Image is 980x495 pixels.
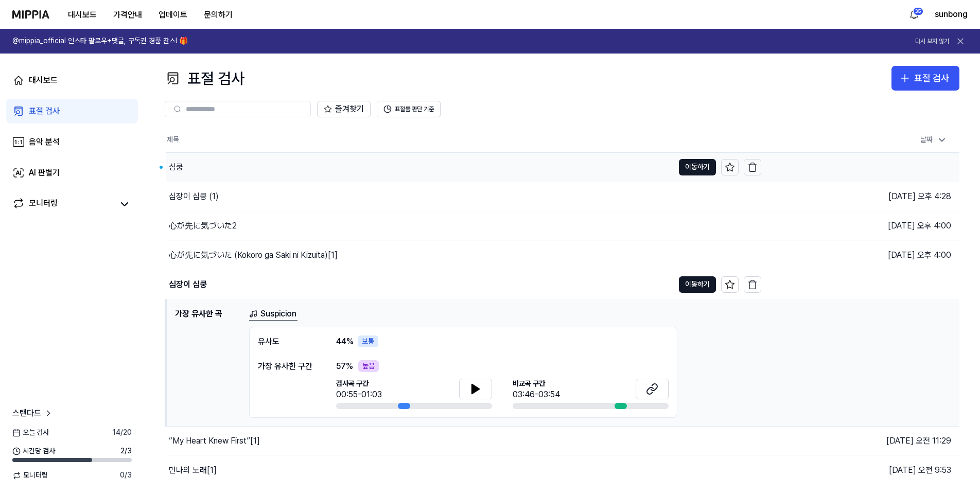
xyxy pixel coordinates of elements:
[12,197,113,211] a: 모니터링
[12,10,49,19] img: logo
[169,464,217,476] div: 만나의 노래[1]
[761,211,960,240] td: [DATE] 오후 4:00
[169,249,338,261] div: 心が先に気づいた (Kokoro ga Saki ni Kizuita)[1]
[165,66,244,91] div: 표절 검사
[913,7,923,15] div: 35
[169,278,207,291] div: 심장이 심쿵
[150,5,196,25] button: 업데이트
[12,407,54,419] a: 스탠다드
[761,182,960,211] td: [DATE] 오후 4:28
[336,388,382,401] div: 00:55-01:03
[150,1,196,29] a: 업데이트
[29,105,60,117] div: 표절 검사
[513,379,560,389] span: 비교곡 구간
[258,335,316,348] div: 유사도
[166,128,761,152] th: 제목
[891,66,959,91] button: 표절 검사
[169,435,260,447] div: “My Heart Knew First”[1]
[12,407,41,419] span: 스탠다드
[120,470,132,481] span: 0 / 3
[336,335,354,348] span: 44 %
[175,308,241,418] h1: 가장 유사한 곡
[916,132,951,148] div: 날짜
[679,276,716,293] button: 이동하기
[761,270,960,299] td: [DATE] 오전 11:30
[249,308,297,321] a: Suspicion
[6,130,138,154] a: 음악 분석
[336,379,382,389] span: 검사곡 구간
[60,5,105,25] button: 대시보드
[258,360,316,373] div: 가장 유사한 구간
[29,197,58,211] div: 모니터링
[377,101,441,117] button: 표절률 판단 기준
[513,388,560,401] div: 03:46-03:54
[12,36,188,46] h1: @mippia_official 인스타 팔로우+댓글, 구독권 경품 찬스! 🎁
[906,6,922,23] button: 알림35
[105,5,150,25] button: 가격안내
[6,161,138,185] a: AI 판별기
[120,446,132,456] span: 2 / 3
[761,456,960,485] td: [DATE] 오전 9:53
[6,68,138,93] a: 대시보드
[12,428,49,438] span: 오늘 검사
[761,427,960,456] td: [DATE] 오전 11:29
[196,5,241,25] button: 문의하기
[169,220,237,232] div: 心が先に気づいた2
[336,360,353,373] span: 57 %
[914,71,949,86] div: 표절 검사
[29,167,60,179] div: AI 판별기
[12,446,55,456] span: 시간당 검사
[761,152,960,182] td: [DATE] 오후 7:30
[761,240,960,270] td: [DATE] 오후 4:00
[358,335,378,348] div: 보통
[935,8,968,21] button: sunbong
[317,101,371,117] button: 즐겨찾기
[908,8,920,21] img: 알림
[915,37,949,46] button: 다시 보지 않기
[169,161,183,173] div: 심쿵
[679,159,716,175] button: 이동하기
[29,136,60,148] div: 음악 분석
[29,74,58,86] div: 대시보드
[112,428,132,438] span: 14 / 20
[12,470,48,481] span: 모니터링
[358,360,379,373] div: 높음
[6,99,138,123] a: 표절 검사
[169,190,219,203] div: 심장이 심쿵 (1)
